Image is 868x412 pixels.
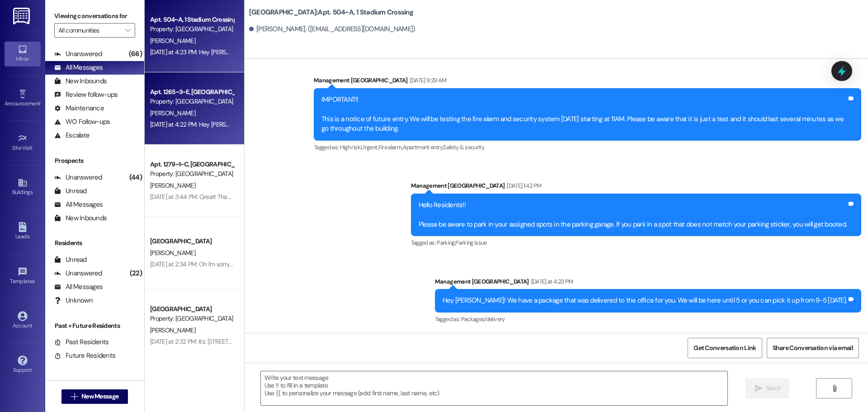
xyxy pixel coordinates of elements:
[361,143,378,151] span: Urgent ,
[411,236,862,249] div: Tagged as:
[755,385,762,392] i: 
[127,266,144,280] div: (22)
[461,315,505,323] span: Packages/delivery
[58,23,121,38] input: All communities
[54,351,115,360] div: Future Residents
[150,97,234,106] div: Property: [GEOGRAPHIC_DATA]
[455,239,487,246] span: Parking issue
[505,181,541,190] div: [DATE] 1:42 PM
[150,181,195,189] span: [PERSON_NAME]
[150,15,234,24] div: Apt. 504~A, 1 Stadium Crossing
[314,141,861,154] div: Tagged as:
[150,109,195,117] span: [PERSON_NAME]
[5,264,41,289] a: Templates •
[693,343,756,353] span: Get Conversation Link
[45,321,144,331] div: Past + Future Residents
[150,169,234,179] div: Property: [GEOGRAPHIC_DATA]
[435,277,861,289] div: Management [GEOGRAPHIC_DATA]
[127,170,144,185] div: (44)
[127,47,144,61] div: (66)
[150,260,485,268] div: [DATE] at 2:34 PM: Oh I'm sorry about that, I don't know why it wouldn't have my last name on it....
[443,296,847,305] div: Hey [PERSON_NAME]! We have a package that was delivered to the office for you. We will be here un...
[125,27,130,34] i: 
[150,24,234,34] div: Property: [GEOGRAPHIC_DATA]
[45,156,144,166] div: Prospects
[54,90,118,99] div: Review follow-ups
[5,42,41,66] a: Inbox
[340,143,361,151] span: High risk ,
[40,99,42,105] span: •
[54,200,103,209] div: All Messages
[411,181,862,194] div: Management [GEOGRAPHIC_DATA]
[54,63,103,72] div: All Messages
[54,76,107,86] div: New Inbounds
[321,95,847,134] div: IMPORTANT!! This is a notice of future entry. We will be testing the fire alarm and security syst...
[5,175,41,199] a: Buildings
[5,131,41,155] a: Site Visit •
[54,255,87,265] div: Unread
[437,239,455,246] span: Parking ,
[150,326,195,334] span: [PERSON_NAME]
[150,87,234,97] div: Apt. 1265~3~E, [GEOGRAPHIC_DATA]
[435,313,861,326] div: Tagged as:
[249,8,413,17] b: [GEOGRAPHIC_DATA]: Apt. 504~A, 1 Stadium Crossing
[403,143,443,151] span: Apartment entry ,
[54,282,103,292] div: All Messages
[150,193,246,201] div: [DATE] at 3:44 PM: Great! Thank you!
[378,143,403,151] span: Fire alarm ,
[54,49,102,59] div: Unanswered
[35,277,36,283] span: •
[688,338,762,358] button: Get Conversation Link
[5,308,41,333] a: Account
[54,117,110,127] div: WO Follow-ups
[54,131,90,140] div: Escalate
[745,378,789,398] button: Send
[71,393,78,400] i: 
[54,296,93,305] div: Unknown
[45,238,144,248] div: Residents
[54,337,109,347] div: Past Residents
[150,37,195,45] span: [PERSON_NAME]
[150,337,304,346] div: [DATE] at 2:32 PM: It's: [STREET_ADDRESS][PERSON_NAME]
[5,219,41,244] a: Leads
[314,76,861,88] div: Management [GEOGRAPHIC_DATA]
[150,160,234,169] div: Apt. 1279~1~C, [GEOGRAPHIC_DATA]
[54,186,87,196] div: Unread
[5,353,41,377] a: Support
[81,392,118,401] span: New Message
[249,24,415,34] div: [PERSON_NAME]. ([EMAIL_ADDRESS][DOMAIN_NAME])
[54,213,107,223] div: New Inbounds
[54,269,102,278] div: Unanswered
[773,343,853,353] span: Share Conversation via email
[150,314,234,323] div: Property: [GEOGRAPHIC_DATA]
[33,143,34,150] span: •
[54,104,104,113] div: Maintenance
[61,389,128,404] button: New Message
[150,237,234,246] div: [GEOGRAPHIC_DATA]
[13,8,32,24] img: ResiDesk Logo
[529,277,573,286] div: [DATE] at 4:23 PM
[150,249,195,257] span: [PERSON_NAME]
[54,9,135,23] label: Viewing conversations for
[150,48,574,56] div: [DATE] at 4:23 PM: Hey [PERSON_NAME]! We have a package that was delivered to the office for you....
[150,304,234,314] div: [GEOGRAPHIC_DATA]
[419,200,847,229] div: Hello Residents!! Please be aware to park in your assigned spots in the parking garage. If you pa...
[54,173,102,182] div: Unanswered
[150,120,574,128] div: [DATE] at 4:22 PM: Hey [PERSON_NAME]! We have a package that was delivered to the office for you....
[831,385,838,392] i: 
[766,384,780,393] span: Send
[767,338,859,358] button: Share Conversation via email
[408,76,447,85] div: [DATE] 9:29 AM
[443,143,484,151] span: Safety & security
